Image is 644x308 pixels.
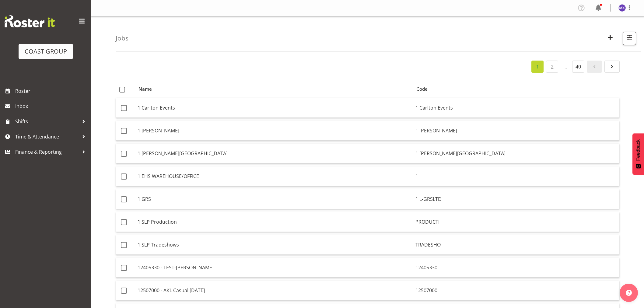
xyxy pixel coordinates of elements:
[413,121,619,141] td: 1 [PERSON_NAME]
[116,35,128,42] h4: Jobs
[135,98,413,118] td: 1 Carlton Events
[135,235,413,255] td: 1 SLP Tradeshows
[413,166,619,186] td: 1
[604,32,617,45] button: Create New Job
[25,47,67,56] div: COAST GROUP
[413,212,619,232] td: PRODUCTI
[546,61,558,73] a: 2
[135,281,413,300] td: 12507000 - AKL Casual [DATE]
[135,212,413,232] td: 1 SLP Production
[416,86,428,93] span: Code
[623,32,636,45] button: Filter Jobs
[135,166,413,186] td: 1 EHS WAREHOUSE/OFFICE
[572,61,584,73] a: 40
[135,258,413,278] td: 12405330 - TEST-[PERSON_NAME]
[413,235,619,255] td: TRADESHO
[626,290,632,296] img: help-xxl-2.png
[138,86,152,93] span: Name
[135,189,413,209] td: 1 GRS
[15,117,79,126] span: Shifts
[413,98,619,118] td: 1 Carlton Events
[413,144,619,163] td: 1 [PERSON_NAME][GEOGRAPHIC_DATA]
[15,102,88,111] span: Inbox
[413,281,619,300] td: 12507000
[618,4,626,12] img: michelle-xiang8229.jpg
[15,86,88,96] span: Roster
[135,121,413,141] td: 1 [PERSON_NAME]
[15,147,79,156] span: Finance & Reporting
[135,144,413,163] td: 1 [PERSON_NAME][GEOGRAPHIC_DATA]
[413,258,619,278] td: 12405330
[632,133,644,175] button: Feedback - Show survey
[15,132,79,141] span: Time & Attendance
[635,139,641,161] span: Feedback
[413,189,619,209] td: 1 L-GRSLTD
[5,15,55,27] img: Rosterit website logo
